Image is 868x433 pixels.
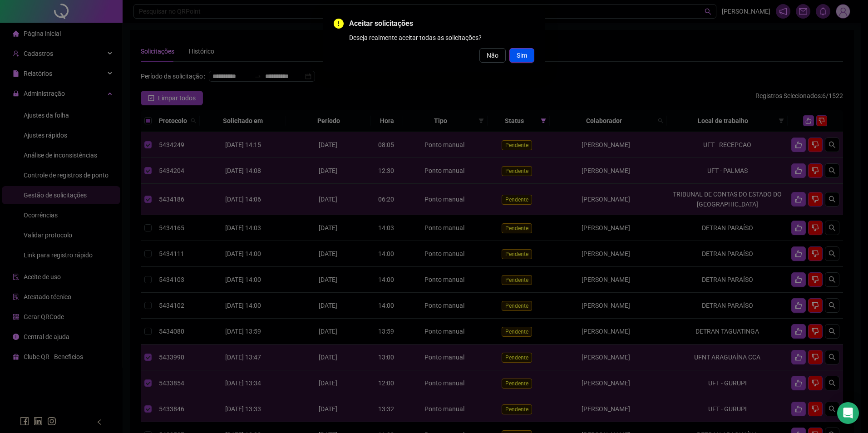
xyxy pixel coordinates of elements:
[837,402,859,424] div: Open Intercom Messenger
[517,50,527,60] span: Sim
[487,50,498,60] span: Não
[349,18,534,29] span: Aceitar solicitações
[479,48,506,63] button: Não
[349,33,534,43] div: Deseja realmente aceitar todas as solicitações?
[334,19,344,29] span: exclamation-circle
[509,48,534,63] button: Sim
